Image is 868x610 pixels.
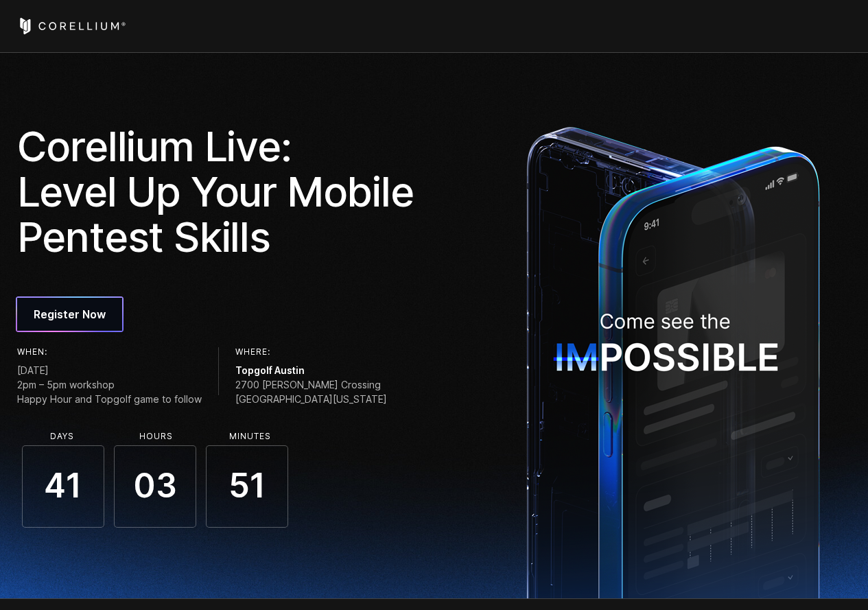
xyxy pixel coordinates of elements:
a: Register Now [17,298,122,331]
span: [DATE] [17,363,202,377]
h6: When: [17,347,202,357]
h6: Where: [235,347,387,357]
span: Register Now [34,306,106,322]
h1: Corellium Live: Level Up Your Mobile Pentest Skills [17,124,425,259]
span: 2700 [PERSON_NAME] Crossing [GEOGRAPHIC_DATA][US_STATE] [235,377,387,406]
span: Topgolf Austin [235,363,387,377]
img: ImpossibleDevice_1x [519,119,827,598]
span: 03 [114,445,196,528]
li: Minutes [209,432,292,441]
li: Hours [115,432,198,441]
span: 41 [22,445,104,528]
span: 51 [206,445,288,528]
a: Corellium Home [17,18,126,34]
span: 2pm – 5pm workshop Happy Hour and Topgolf game to follow [17,377,202,406]
li: Days [21,432,104,441]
